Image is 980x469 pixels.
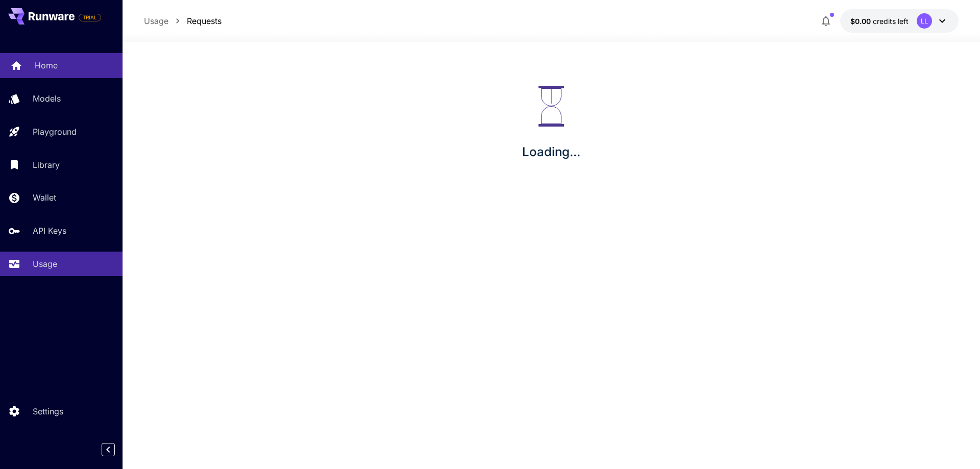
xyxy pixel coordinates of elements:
[33,258,57,270] p: Usage
[33,159,60,171] p: Library
[102,443,115,456] button: Collapse sidebar
[33,126,77,138] p: Playground
[33,225,66,237] p: API Keys
[79,14,101,21] span: TRIAL
[109,440,122,459] div: Collapse sidebar
[33,191,56,204] p: Wallet
[144,15,168,27] a: Usage
[187,15,222,27] a: Requests
[33,92,61,105] p: Models
[850,17,873,26] span: $0.00
[850,16,909,27] div: $0.00
[873,17,909,26] span: credits left
[79,11,101,23] span: Add your payment card to enable full platform functionality.
[917,13,932,29] div: LL
[522,143,580,161] p: Loading...
[33,405,63,417] p: Settings
[840,9,959,33] button: $0.00LL
[144,15,222,27] nav: breadcrumb
[35,59,58,71] p: Home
